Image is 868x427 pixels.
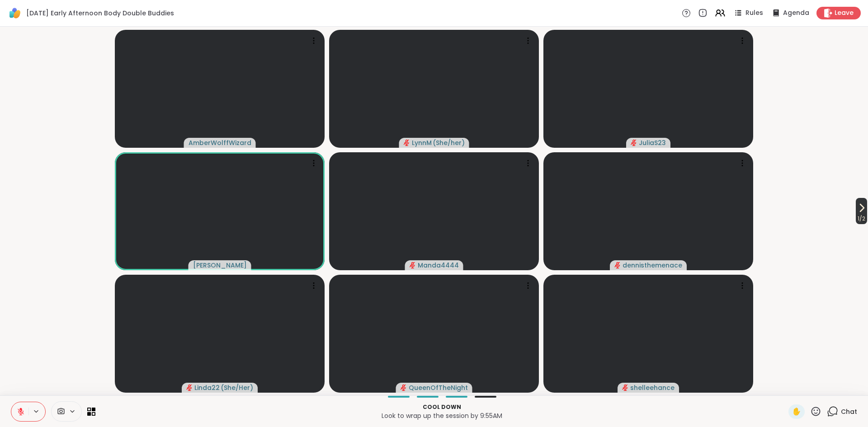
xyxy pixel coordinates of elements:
[7,5,23,21] img: ShareWell Logomark
[418,261,459,270] span: Manda4444
[639,138,666,147] span: JuliaS23
[856,213,867,224] span: 1 / 2
[194,383,220,392] span: Linda22
[410,262,416,268] span: audio-muted
[101,403,783,411] p: Cool down
[745,9,763,18] span: Rules
[404,140,410,146] span: audio-muted
[630,383,675,392] span: shelleehance
[433,138,465,147] span: ( She/her )
[835,9,854,18] span: Leave
[622,385,628,391] span: audio-muted
[783,9,809,18] span: Agenda
[101,411,783,420] p: Look to wrap up the session by 9:55AM
[409,383,468,392] span: QueenOfTheNight
[412,138,432,147] span: LynnM
[623,261,682,270] span: dennisthemenace
[631,140,637,146] span: audio-muted
[614,262,621,268] span: audio-muted
[221,383,253,392] span: ( She/Her )
[186,385,193,391] span: audio-muted
[856,198,867,224] button: 1/2
[792,406,801,417] span: ✋
[401,385,407,391] span: audio-muted
[841,407,857,416] span: Chat
[26,9,174,18] span: [DATE] Early Afternoon Body Double Buddies
[189,138,251,147] span: AmberWolffWizard
[193,261,247,270] span: [PERSON_NAME]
